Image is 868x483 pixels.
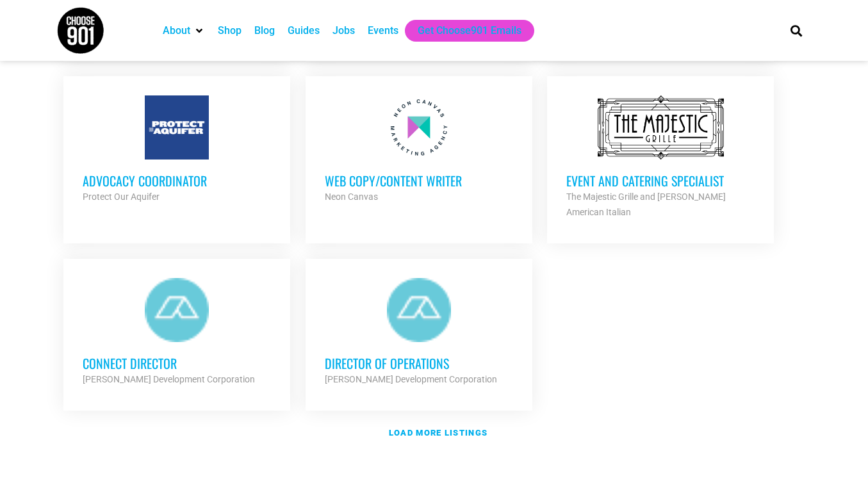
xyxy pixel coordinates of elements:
strong: Neon Canvas [325,192,378,202]
a: Event and Catering Specialist The Majestic Grille and [PERSON_NAME] American Italian [547,76,774,239]
a: Web Copy/Content Writer Neon Canvas [306,76,532,224]
a: Get Choose901 Emails [418,23,521,38]
strong: [PERSON_NAME] Development Corporation [83,374,255,384]
h3: Web Copy/Content Writer [325,172,513,189]
div: Search [785,20,807,41]
a: Shop [218,23,242,38]
h3: Event and Catering Specialist [566,172,755,189]
a: Blog [254,23,275,38]
a: Events [368,23,398,38]
a: About [163,23,190,38]
h3: Connect Director [83,355,271,372]
strong: Load more listings [389,428,487,438]
a: Guides [288,23,320,38]
a: Director of Operations [PERSON_NAME] Development Corporation [306,259,532,406]
div: About [156,20,211,42]
strong: [PERSON_NAME] Development Corporation [325,374,497,384]
strong: The Majestic Grille and [PERSON_NAME] American Italian [566,192,726,217]
a: Connect Director [PERSON_NAME] Development Corporation [63,259,290,406]
h3: Director of Operations [325,355,513,372]
a: Advocacy Coordinator Protect Our Aquifer [63,76,290,224]
a: Load more listings [56,418,812,448]
a: Jobs [332,23,355,38]
h3: Advocacy Coordinator [83,172,271,189]
nav: Main nav [156,20,769,42]
strong: Protect Our Aquifer [83,192,160,202]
